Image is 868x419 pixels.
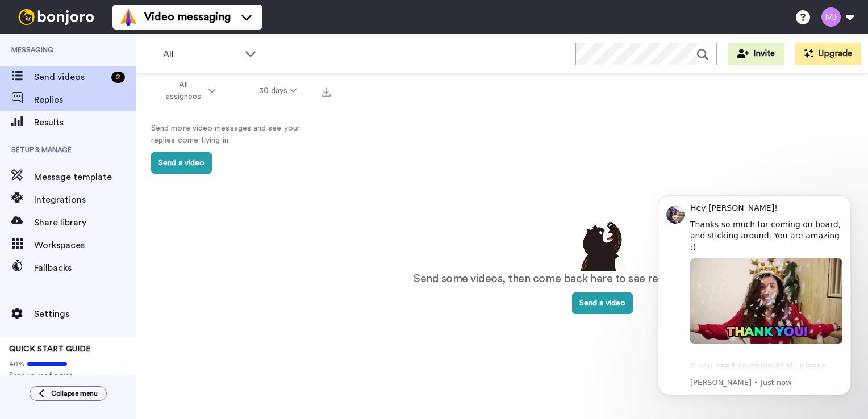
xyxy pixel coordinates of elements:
button: Export all results that match these filters now. [318,82,334,99]
span: Send yourself a test [9,371,127,380]
a: Send a video [572,299,633,307]
button: Send a video [151,152,212,174]
span: Replies [34,93,136,107]
span: 40% [9,359,24,368]
span: All [163,48,239,61]
button: All assignees [139,75,237,107]
span: Message template [34,170,136,184]
span: Share library [34,216,136,229]
span: Results [34,116,136,129]
span: Send videos [34,70,107,84]
button: Send a video [572,292,633,314]
span: Settings [34,307,136,321]
p: Send some videos, then come back here to see replies from your customers. [414,271,791,287]
button: Upgrade [795,43,861,65]
button: Collapse menu [30,386,107,401]
img: bj-logo-header-white.svg [14,9,99,25]
span: QUICK START GUIDE [9,345,91,353]
span: Video messaging [144,9,231,25]
img: export.svg [322,87,331,97]
span: All assignees [160,79,206,102]
div: 2 [111,72,125,83]
span: Collapse menu [51,389,98,398]
span: Fallbacks [34,261,136,275]
span: Workspaces [34,238,136,252]
p: Send more video messages and see your replies come flying in. [151,123,322,146]
img: vm-color.svg [119,8,137,26]
button: Invite [728,43,784,65]
img: results-emptystates.png [574,219,631,271]
button: 30 days [237,81,319,101]
span: Integrations [34,193,136,207]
